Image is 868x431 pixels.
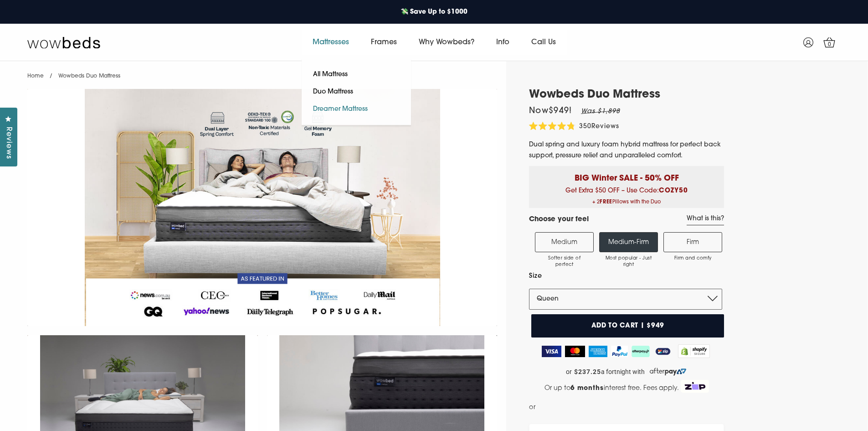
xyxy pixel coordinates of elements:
[536,197,717,208] span: + 2 Pillows with the Duo
[529,107,572,115] span: Now $949 !
[600,200,612,205] b: FREE
[302,83,365,101] a: Duo Mattress
[302,66,359,83] a: All Mattress
[485,30,520,55] a: Info
[529,88,724,102] h1: Wowbeds Duo Mattress
[536,187,717,208] span: Get Extra $50 OFF – Use Code:
[360,30,408,55] a: Frames
[604,255,653,268] span: Most popular - Just right
[659,187,688,194] b: COZY50
[542,346,561,357] img: Visa Logo
[531,314,724,338] button: Add to cart | $949
[566,368,572,376] span: or
[653,346,673,357] img: ZipPay Logo
[529,402,536,413] span: or
[520,30,567,55] a: Call Us
[611,346,628,357] img: PayPal Logo
[678,344,710,358] img: Shopify secure badge
[570,385,604,392] strong: 6 months
[565,346,586,357] img: MasterCard Logo
[535,232,594,252] label: Medium
[538,402,723,416] iframe: PayPal Message 1
[632,346,650,357] img: AfterPay Logo
[687,215,724,225] a: What is this?
[529,122,619,132] div: 350Reviews
[529,141,721,159] span: Dual spring and luxury foam hybrid mattress for perfect back support, pressure relief and unparal...
[529,270,722,282] label: Size
[2,127,14,159] span: Reviews
[589,346,607,357] img: American Express Logo
[27,73,44,79] a: Home
[601,368,645,376] span: a fortnight with
[668,255,717,262] span: Firm and comfy
[27,36,100,49] img: Wow Beds Logo
[536,166,717,185] p: BIG Winter SALE - 50% OFF
[663,232,722,252] label: Firm
[529,215,589,225] h4: Choose your feel
[302,101,379,118] a: Dreamer Mattress
[302,30,360,55] a: Mattresses
[408,30,485,55] a: Why Wowbeds?
[50,73,52,79] span: /
[529,365,724,379] a: or $237.25 a fortnight with
[599,232,658,252] label: Medium-Firm
[396,3,472,21] a: 💸 Save Up to $1000
[818,31,841,54] a: 0
[825,40,834,49] span: 0
[540,255,589,268] span: Softer side of perfect
[544,385,679,392] span: Or up to interest free. Fees apply.
[579,123,591,130] span: 350
[581,108,620,115] em: Was $1,898
[574,368,601,376] strong: $237.25
[681,380,709,393] img: Zip Logo
[58,73,120,79] span: Wowbeds Duo Mattress
[591,123,619,130] span: Reviews
[27,61,120,84] nav: breadcrumbs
